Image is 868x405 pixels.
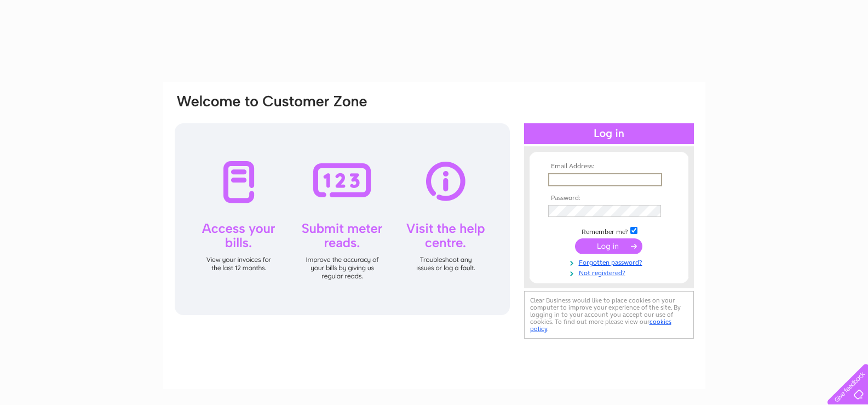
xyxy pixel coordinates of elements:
a: Not registered? [548,267,672,277]
div: Clear Business would like to place cookies on your computer to improve your experience of the sit... [524,291,694,339]
input: Submit [575,238,642,254]
a: Forgotten password? [548,256,672,267]
a: cookies policy [530,318,671,333]
th: Password: [545,195,672,202]
td: Remember me? [545,225,672,236]
th: Email Address: [545,163,672,170]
